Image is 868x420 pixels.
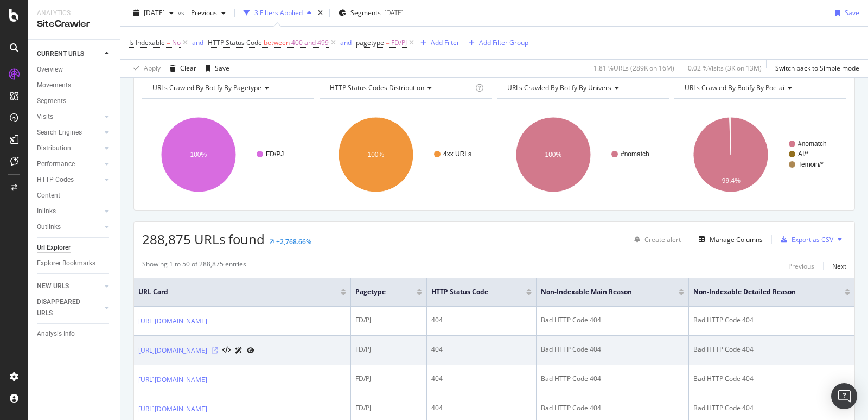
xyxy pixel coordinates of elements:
a: NEW URLS [37,281,101,292]
text: #nomatch [621,150,649,158]
span: 2025 Aug. 22nd [144,8,165,17]
span: vs [178,8,187,17]
a: Overview [37,64,112,75]
span: Non-Indexable Detailed Reason [693,287,828,297]
div: 3 Filters Applied [254,8,303,17]
span: URLs Crawled By Botify By poc_ai [685,83,784,92]
div: [DATE] [384,8,404,17]
button: Create alert [630,231,681,248]
span: between [264,38,290,47]
button: Save [201,60,229,77]
text: 100% [545,151,562,158]
div: 404 [431,345,532,354]
text: 100% [368,151,385,158]
a: [URL][DOMAIN_NAME] [138,404,207,415]
div: Switch back to Simple mode [775,63,859,73]
div: Manage Columns [710,235,763,244]
a: Visit Online Page [212,347,218,354]
button: Clear [165,60,196,77]
div: Search Engines [37,127,82,138]
a: Visits [37,111,101,123]
a: AI Url Details [235,345,242,356]
div: Movements [37,80,71,91]
text: 99.4% [722,177,741,184]
span: FD/PJ [391,35,407,50]
button: Manage Columns [694,233,763,246]
a: Search Engines [37,127,101,138]
button: 3 Filters Applied [239,4,316,22]
h4: HTTP Status Codes Distribution [328,79,473,97]
h4: URLs Crawled By Botify By poc_ai [682,79,837,97]
div: FD/PJ [355,345,422,354]
a: Explorer Bookmarks [37,258,112,269]
a: [URL][DOMAIN_NAME] [138,374,207,385]
button: Add Filter Group [464,36,528,49]
button: Add Filter [416,36,459,49]
svg: A chart. [320,107,492,202]
div: Bad HTTP Code 404 [541,374,684,384]
text: Temoin/* [798,161,824,168]
span: No [172,35,181,50]
div: Save [215,63,229,73]
div: and [192,38,203,47]
div: SiteCrawler [37,18,111,30]
span: Non-Indexable Main Reason [541,287,662,297]
span: = [167,38,170,47]
button: Apply [129,60,161,77]
div: Showing 1 to 50 of 288,875 entries [142,259,246,272]
text: 4xx URLs [443,150,471,158]
div: Bad HTTP Code 404 [693,374,850,384]
button: Save [831,4,859,22]
div: Bad HTTP Code 404 [693,315,850,325]
div: 0.02 % Visits ( 3K on 13M ) [688,63,762,73]
div: Bad HTTP Code 404 [541,403,684,413]
a: Content [37,190,112,201]
a: [URL][DOMAIN_NAME] [138,316,207,327]
a: URL Inspection [247,345,254,356]
a: Outlinks [37,221,101,233]
div: Url Explorer [37,242,71,253]
span: pagetype [355,287,400,297]
button: Segments[DATE] [334,4,408,22]
span: URL Card [138,287,338,297]
div: Overview [37,64,63,75]
button: Next [832,259,846,272]
div: times [316,8,325,18]
div: FD/PJ [355,374,422,384]
a: Movements [37,80,112,91]
div: Analytics [37,9,111,18]
button: View HTML Source [222,347,231,354]
div: Save [845,8,859,17]
a: DISAPPEARED URLS [37,296,101,319]
div: NEW URLS [37,281,69,292]
div: DISAPPEARED URLS [37,296,92,319]
div: Open Intercom Messenger [831,383,857,409]
a: CURRENT URLS [37,48,101,60]
div: Analysis Info [37,328,75,340]
div: 404 [431,374,532,384]
div: Segments [37,96,66,107]
div: Create alert [644,235,681,244]
div: Distribution [37,143,71,154]
text: FD/PJ [266,150,284,158]
span: HTTP Status Code [431,287,510,297]
svg: A chart. [674,107,846,202]
div: Add Filter Group [479,38,528,47]
div: Explorer Bookmarks [37,258,95,269]
text: #nomatch [798,140,827,148]
div: Content [37,190,60,201]
span: pagetype [356,38,384,47]
h4: URLs Crawled By Botify By pagetype [150,79,304,97]
span: URLs Crawled By Botify By univers [507,83,611,92]
div: 404 [431,403,532,413]
div: Performance [37,158,75,170]
div: 404 [431,315,532,325]
button: Previous [187,4,230,22]
svg: A chart. [497,107,669,202]
span: Is Indexable [129,38,165,47]
div: and [340,38,352,47]
span: = [386,38,390,47]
